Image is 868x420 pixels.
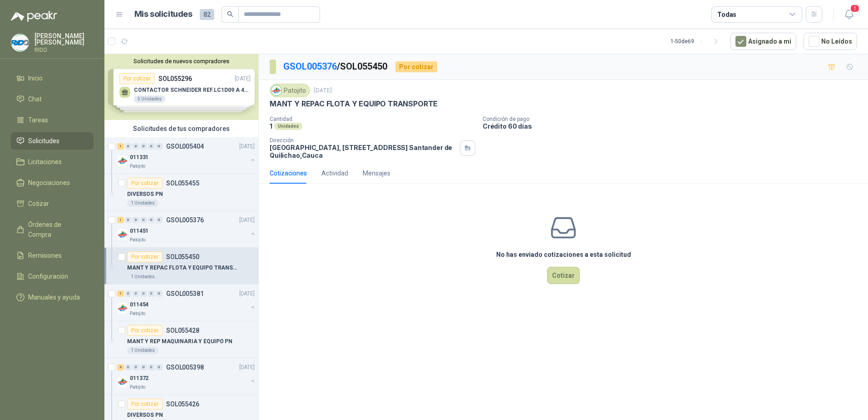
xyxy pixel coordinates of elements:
[133,143,139,150] div: 0
[125,217,132,223] div: 0
[28,115,48,125] span: Tareas
[28,157,62,167] span: Licitaciones
[28,136,59,146] span: Solicitudes
[321,168,348,178] div: Actividad
[166,217,204,223] p: GSOL005376
[130,384,145,391] p: Patojito
[483,116,864,122] p: Condición de pago
[140,143,147,150] div: 0
[108,58,255,65] button: Solicitudes de nuevos compradores
[117,155,128,166] img: Company Logo
[270,84,310,97] div: Patojito
[483,122,864,130] p: Crédito 60 días
[133,217,139,223] div: 0
[730,33,796,50] button: Asignado a mi
[274,123,302,130] div: Unidades
[841,6,857,23] button: 1
[130,153,148,162] p: 011331
[148,364,155,370] div: 0
[239,216,255,225] p: [DATE]
[127,178,163,189] div: Por cotizar
[270,137,456,144] p: Dirección
[166,364,204,370] p: GSOL005398
[148,217,155,223] div: 0
[28,178,70,188] span: Negociaciones
[156,217,163,223] div: 0
[140,217,147,223] div: 0
[117,215,256,244] a: 1 0 0 0 0 0 GSOL005376[DATE] Company Logo011451Patojito
[239,363,255,372] p: [DATE]
[117,303,128,314] img: Company Logo
[166,180,199,186] p: SOL055455
[28,199,49,209] span: Cotizar
[117,362,256,391] a: 4 0 0 0 0 0 GSOL005398[DATE] Company Logo011372Patojito
[395,61,437,72] div: Por cotizar
[134,8,192,21] h1: Mis solicitudes
[148,143,155,150] div: 0
[127,347,158,354] div: 1 Unidades
[117,143,124,150] div: 1
[28,220,85,240] span: Órdenes de Compra
[200,9,214,20] span: 82
[117,229,128,240] img: Company Logo
[127,399,163,410] div: Por cotizar
[127,264,240,272] p: MANT Y REPAC FLOTA Y EQUIPO TRANSPORTE
[125,364,132,370] div: 0
[270,116,475,122] p: Cantidad
[166,143,204,150] p: GSOL005404
[117,141,256,170] a: 1 0 0 0 0 0 GSOL005404[DATE] Company Logo011331Patojito
[227,11,233,17] span: search
[11,111,94,129] a: Tareas
[117,376,128,387] img: Company Logo
[239,290,255,298] p: [DATE]
[104,54,258,120] div: Solicitudes de nuevos compradoresPor cotizarSOL055296[DATE] CONTACTOR SCHNEIDER REF.LC1D09 A 440V...
[363,168,390,178] div: Mensajes
[239,142,255,151] p: [DATE]
[283,60,388,74] p: / SOL055450
[270,168,307,178] div: Cotizaciones
[140,364,147,370] div: 0
[166,327,199,334] p: SOL055428
[11,34,29,51] img: Company Logo
[127,200,158,207] div: 1 Unidades
[28,250,62,260] span: Remisiones
[130,300,148,309] p: 011454
[270,99,438,109] p: MANT Y REPAC FLOTA Y EQUIPO TRANSPORTE
[11,195,94,212] a: Cotizar
[35,33,94,45] p: [PERSON_NAME] [PERSON_NAME]
[117,290,124,297] div: 1
[496,250,631,260] h3: No has enviado cotizaciones a esta solicitud
[130,374,148,383] p: 011372
[104,321,258,358] a: Por cotizarSOL055428MANT Y REP MAQUINARIA Y EQUIPO PN1 Unidades
[166,290,204,297] p: GSOL005381
[130,236,145,244] p: Patojito
[156,364,163,370] div: 0
[127,251,163,262] div: Por cotizar
[28,94,42,104] span: Chat
[35,47,94,53] p: RIDO
[130,163,145,170] p: Patojito
[127,190,163,199] p: DIVERSOS PN
[28,73,43,83] span: Inicio
[125,290,132,297] div: 0
[127,273,158,280] div: 1 Unidades
[156,290,163,297] div: 0
[104,120,258,137] div: Solicitudes de tus compradores
[547,267,580,284] button: Cotizar
[717,10,736,20] div: Todas
[270,122,272,130] p: 1
[11,289,94,306] a: Manuales y ayuda
[127,325,163,336] div: Por cotizar
[11,90,94,108] a: Chat
[850,4,860,13] span: 1
[11,70,94,87] a: Inicio
[314,86,332,95] p: [DATE]
[11,153,94,170] a: Licitaciones
[125,143,132,150] div: 0
[11,174,94,191] a: Negociaciones
[166,254,199,260] p: SOL055450
[804,33,857,50] button: No Leídos
[11,216,94,243] a: Órdenes de Compra
[271,85,281,95] img: Company Logo
[148,290,155,297] div: 0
